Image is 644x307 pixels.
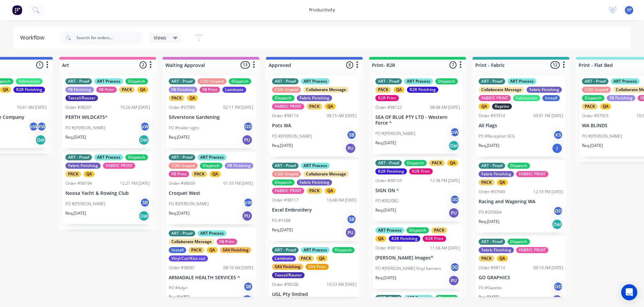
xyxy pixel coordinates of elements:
[65,163,101,169] div: Fabric Finishing
[479,143,499,149] p: Req. [DATE]
[169,154,195,160] div: ART - Proof
[430,104,460,110] div: 08:48 AM [DATE]
[140,122,150,132] div: pW
[479,171,514,177] div: Fabric Finishing
[169,275,253,281] p: ARMADALE HEALTH SERVICES ^
[507,239,530,245] div: Dispatch
[297,179,332,185] div: Fabric Finishing
[479,179,494,185] div: PACK
[272,123,357,129] p: Pots WA
[450,195,460,205] div: GD
[225,163,253,169] div: FB Finishing
[479,275,563,281] p: GO GRAPHICS
[243,198,253,208] div: pW
[479,265,505,271] div: Order #98114
[533,265,563,271] div: 09:10 AM [DATE]
[346,214,357,224] div: SB
[375,265,441,272] p: PO #[PERSON_NAME] Vinyl banners
[582,78,608,84] div: ART - Proof
[272,227,293,233] p: Req. [DATE]
[243,122,253,132] div: GD
[301,163,330,169] div: ART Process
[272,95,294,101] div: Dispatch
[169,180,195,186] div: Order #98009
[448,140,459,151] div: Del
[375,188,460,194] p: SIGN ON ^
[492,103,512,109] div: Reprint
[65,134,86,140] p: Req. [DATE]
[430,178,460,184] div: 12:38 PM [DATE]
[448,208,459,218] div: PU
[447,160,458,166] div: QA
[243,282,253,292] div: SB
[375,78,402,84] div: ART - Proof
[375,295,402,301] div: ART - Proof
[169,134,190,140] p: Req. [DATE]
[307,188,322,194] div: PACK
[272,272,305,278] div: Texcel/Router
[210,171,221,177] div: QA
[272,264,303,270] div: SAV Finishing
[169,163,198,169] div: COD Unpaid
[345,227,356,238] div: PU
[375,95,399,101] div: R2R Print
[16,78,43,84] div: Fabrication
[272,255,296,261] div: Laminate
[223,265,253,271] div: 08:10 AM [DATE]
[407,87,438,93] div: R2R Finishing
[65,201,105,207] p: PO #[PERSON_NAME]
[582,133,622,139] p: PO #[PERSON_NAME]
[169,294,190,300] p: Req. [DATE]
[429,160,445,166] div: PACK
[582,103,598,109] div: PACK
[375,255,460,261] p: [PERSON_NAME] Images*
[607,95,635,101] div: FB Finishing
[119,87,135,93] div: PACK
[533,189,563,195] div: 12:33 PM [DATE]
[139,211,149,221] div: Del
[272,103,304,109] div: FABRIC PRINT
[306,264,329,270] div: SAV Print
[375,198,398,204] p: PO #002082
[223,104,253,110] div: 02:11 PM [DATE]
[430,245,460,251] div: 11:58 AM [DATE]
[533,113,563,119] div: 03:01 PM [DATE]
[96,87,117,93] div: FB Print
[272,179,294,185] div: Dispatch
[450,127,460,137] div: pW
[303,171,349,177] div: Collaborate Message
[375,104,402,110] div: Order #98122
[476,76,566,157] div: ART - ProofART ProcessCollaborate MessageFabric FinishingFABRIC PRINTFabricationInstallQAReprintO...
[316,255,327,261] div: QA
[479,87,524,93] div: Collaborate Message
[200,87,220,93] div: FB Print
[507,78,536,84] div: ART Process
[298,255,314,261] div: PACK
[582,87,611,93] div: COD Unpaid
[375,131,415,137] p: PO #[PERSON_NAME]
[166,76,256,148] div: ART - ProofCOD UnpaidDispatchFB FinishingFB PrintLaminatePACKQAOrder #9798502:11 PM [DATE]Silvers...
[272,171,301,177] div: COD Unpaid
[125,154,148,160] div: Dispatch
[65,125,105,131] p: PO #[PERSON_NAME]
[479,285,502,291] p: PO #Gazebo
[582,143,603,149] p: Req. [DATE]
[84,171,95,177] div: QA
[307,103,322,109] div: PACK
[223,180,253,186] div: 01:33 PM [DATE]
[187,95,198,101] div: QA
[375,245,402,251] div: Order #98192
[373,76,463,154] div: ART - ProofART ProcessDispatchPACKQAR2R FinishingR2R PrintOrder #9812208:48 AM [DATE]SEA OF BLUE ...
[375,160,402,166] div: ART - Proof
[169,230,195,236] div: ART - Proof
[435,295,458,301] div: Dispatch
[553,130,563,140] div: KS
[327,282,357,288] div: 10:53 AM [DATE]
[272,143,293,149] p: Req. [DATE]
[553,282,563,292] div: GD
[375,227,404,233] div: ART Process
[375,140,396,146] p: Req. [DATE]
[20,34,48,42] div: Workflow
[269,160,359,241] div: ART - ProofART ProcessCOD UnpaidCollaborate MessageDispatchFabric FinishingFABRIC PRINTPACKQAOrde...
[169,239,214,245] div: Collaborate Message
